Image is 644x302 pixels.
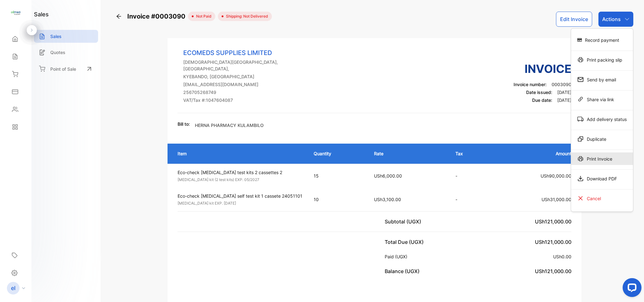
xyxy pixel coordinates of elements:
span: USh0.00 [553,254,571,259]
p: HERNA PHARMACY KULAMBILO [195,122,264,129]
span: USh121,000.00 [535,218,571,225]
p: 15 [314,173,362,179]
img: logo [11,8,20,18]
span: Due date: [532,97,552,103]
p: Subtotal (UGX) [385,218,424,225]
span: [DATE] [557,97,571,103]
p: Balance (UGX) [385,267,422,275]
p: Total Due (UGX) [385,238,426,246]
p: Rate [374,150,443,157]
p: VAT/Tax #: 1047604087 [183,97,304,103]
p: [DEMOGRAPHIC_DATA][GEOGRAPHIC_DATA], [GEOGRAPHIC_DATA], [183,59,304,72]
span: USh3,100.00 [374,197,401,202]
p: Quantity [314,150,362,157]
p: ECOMEDS SUPPLIES LIMITED [183,48,304,58]
p: Eco-check [MEDICAL_DATA] self test kit 1 cassete 24051101 [178,193,302,199]
div: Add delivery status [571,113,633,125]
button: Edit Invoice [556,12,592,27]
p: [EMAIL_ADDRESS][DOMAIN_NAME] [183,81,304,88]
p: KYEBANDO, [GEOGRAPHIC_DATA] [183,73,304,80]
div: Share via link [571,93,633,106]
p: Sales [50,33,62,40]
span: USh121,000.00 [535,239,571,245]
div: Cancel [571,192,633,205]
button: Actions [598,12,633,27]
div: Download PDF [571,172,633,185]
span: USh31,000.00 [542,197,571,202]
span: 0003090 [552,82,571,87]
p: 10 [314,196,362,203]
span: USh121,000.00 [535,268,571,274]
p: Actions [602,15,621,23]
div: Record payment [571,34,633,46]
span: Invoice #0003090 [127,12,188,21]
div: Print Invoice [571,152,633,165]
p: - [455,196,483,203]
iframe: LiveChat chat widget [618,276,644,302]
span: Shipping: Not Delivered [223,14,268,19]
h1: sales [34,10,49,19]
p: [MEDICAL_DATA] kit EXP. [DATE] [178,200,302,206]
p: Tax [455,150,483,157]
p: Amount [496,150,571,157]
span: USh6,000.00 [374,173,402,178]
div: Duplicate [571,133,633,145]
p: Bill to: [178,121,190,127]
span: [DATE] [557,90,571,95]
p: Eco-check [MEDICAL_DATA] test kits 2 cassettes 2 [178,169,302,176]
p: Paid (UGX) [385,253,410,260]
span: Invoice number: [514,82,547,87]
span: not paid [194,14,212,19]
a: Sales [34,30,98,43]
span: USh90,000.00 [541,173,571,178]
p: [MEDICAL_DATA] kit (2 test kits) EXP. 05/2027 [178,177,302,183]
a: Point of Sale [34,62,98,76]
p: Point of Sale [50,66,76,72]
span: Date issued: [526,90,552,95]
h3: Invoice [514,60,571,77]
p: 256705268749 [183,89,304,96]
p: - [455,173,483,179]
p: el [11,284,15,292]
p: Item [178,150,301,157]
a: Quotes [34,46,98,59]
div: Send by email [571,73,633,86]
p: Quotes [50,49,65,56]
div: Print packing slip [571,53,633,66]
